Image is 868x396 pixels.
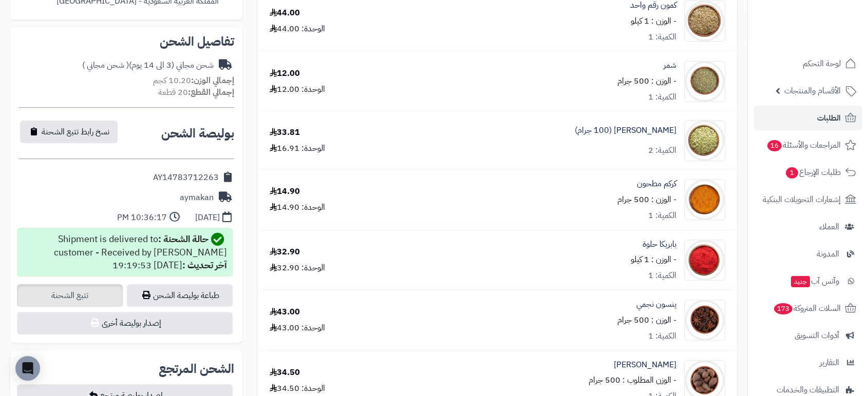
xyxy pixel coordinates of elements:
[631,15,676,27] small: - الوزن : 1 كيلو
[161,127,234,140] h2: بوليصة الشحن
[803,56,841,71] span: لوحة التحكم
[195,212,220,224] div: [DATE]
[270,367,300,379] div: 34.50
[754,350,862,375] a: التقارير
[763,192,841,207] span: إشعارات التحويلات البنكية
[648,210,676,222] div: الكمية: 1
[270,322,325,334] div: الوحدة: 43.00
[188,86,234,98] strong: إجمالي القطع:
[817,247,839,261] span: المدونة
[754,187,862,212] a: إشعارات التحويلات البنكية
[270,127,300,138] div: 33.81
[127,284,233,307] a: طباعة بوليصة الشحن
[754,242,862,266] a: المدونة
[648,91,676,103] div: الكمية: 1
[754,323,862,348] a: أدوات التسويق
[158,232,209,246] strong: حالة الشحنة :
[42,126,109,138] span: نسخ رابط تتبع الشحنة
[270,383,325,394] div: الوحدة: 34.50
[182,258,227,272] strong: آخر تحديث :
[785,165,841,180] span: طلبات الإرجاع
[786,167,798,179] span: 1
[617,193,676,206] small: - الوزن : 500 جرام
[270,23,325,35] div: الوحدة: 44.00
[158,86,234,98] small: 20 قطعة
[589,374,676,386] small: - الوزن المطلوب : 500 جرام
[767,140,782,151] span: 16
[191,74,234,87] strong: إجمالي الوزن:
[15,356,40,381] div: Open Intercom Messenger
[20,121,118,143] button: نسخ رابط تتبع الشحنة
[648,145,676,156] div: الكمية: 2
[766,138,841,152] span: المراجعات والأسئلة
[636,299,676,310] a: ينسون نجمي
[791,276,810,287] span: جديد
[685,120,725,161] img: 1628237366-Oregano-90x90.jpg
[685,61,725,102] img: 1628193890-Fennel-90x90.jpg
[754,106,862,130] a: الطلبات
[270,306,300,318] div: 43.00
[790,274,839,288] span: وآتس آب
[774,303,792,314] span: 173
[614,359,676,371] a: [PERSON_NAME]
[637,178,676,190] a: كركم مطحون
[648,330,676,342] div: الكمية: 1
[270,143,325,154] div: الوحدة: 16.91
[270,246,300,258] div: 32.90
[648,270,676,282] div: الكمية: 1
[648,31,676,43] div: الكمية: 1
[617,314,676,326] small: - الوزن : 500 جرام
[754,214,862,239] a: العملاء
[664,60,676,71] a: شمر
[153,74,234,87] small: 10.20 كجم
[270,7,300,19] div: 44.00
[17,284,123,307] a: تتبع الشحنة
[180,192,214,204] div: aymakan
[270,202,325,213] div: الوحدة: 14.90
[685,1,725,42] img: Cumin-90x90.jpg
[82,60,214,71] div: شحن مجاني (3 الى 14 يوم)
[617,75,676,87] small: - الوزن : 500 جرام
[754,296,862,321] a: السلات المتروكة173
[631,253,676,266] small: - الوزن : 1 كيلو
[270,84,325,95] div: الوحدة: 12.00
[820,355,839,370] span: التقارير
[159,363,234,375] h2: الشحن المرتجع
[754,160,862,185] a: طلبات الإرجاع1
[18,35,234,48] h2: تفاصيل الشحن
[17,312,233,334] button: إصدار بوليصة أخرى
[270,68,300,80] div: 12.00
[795,328,839,343] span: أدوات التسويق
[23,232,227,272] div: Shipment is delivered to customer - Received by [PERSON_NAME] [DATE] 19:19:53
[685,300,725,341] img: 1628271986-Star%20Anise-90x90.jpg
[754,269,862,293] a: وآتس آبجديد
[754,133,862,157] a: المراجعات والأسئلة16
[784,84,841,98] span: الأقسام والمنتجات
[819,220,839,234] span: العملاء
[685,179,725,220] img: 1639894895-Turmeric%20Powder%202-90x90.jpg
[773,301,841,315] span: السلات المتروكة
[153,172,219,184] div: AY14783712263
[798,28,858,49] img: logo-2.png
[754,51,862,76] a: لوحة التحكم
[685,240,725,281] img: 1628250753-Paprika%20Powder-90x90.jpg
[270,186,300,197] div: 14.90
[575,125,676,136] a: [PERSON_NAME] (100 جرام)
[82,59,129,71] span: ( شحن مجاني )
[817,111,841,125] span: الطلبات
[117,212,167,224] div: 10:36:17 PM
[270,262,325,274] div: الوحدة: 32.90
[643,239,676,250] a: بابريكا حلوة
